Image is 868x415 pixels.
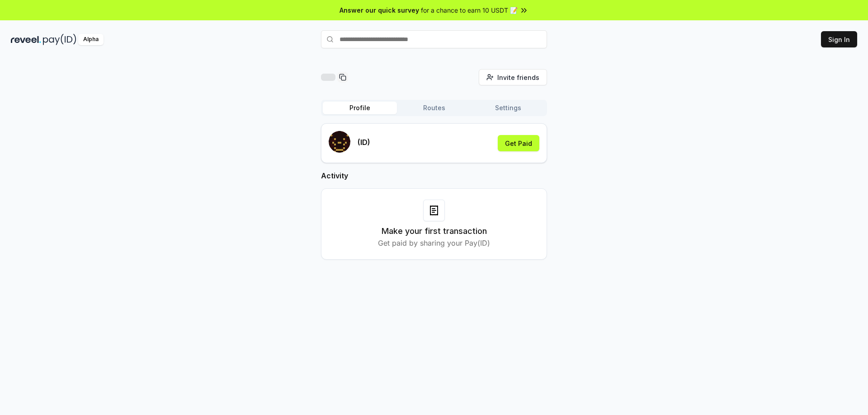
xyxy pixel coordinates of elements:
[479,69,547,85] button: Invite friends
[821,31,857,47] button: Sign In
[78,34,104,45] div: Alpha
[323,102,397,114] button: Profile
[382,225,487,238] h3: Make your first transaction
[397,102,471,114] button: Routes
[358,137,370,148] p: (ID)
[497,73,539,82] span: Invite friends
[340,5,419,15] span: Answer our quick survey
[498,135,539,151] button: Get Paid
[378,238,490,248] p: Get paid by sharing your Pay(ID)
[11,34,41,45] img: reveel_dark
[43,34,76,45] img: pay_id
[421,5,518,15] span: for a chance to earn 10 USDT 📝
[321,170,547,181] h2: Activity
[471,102,545,114] button: Settings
